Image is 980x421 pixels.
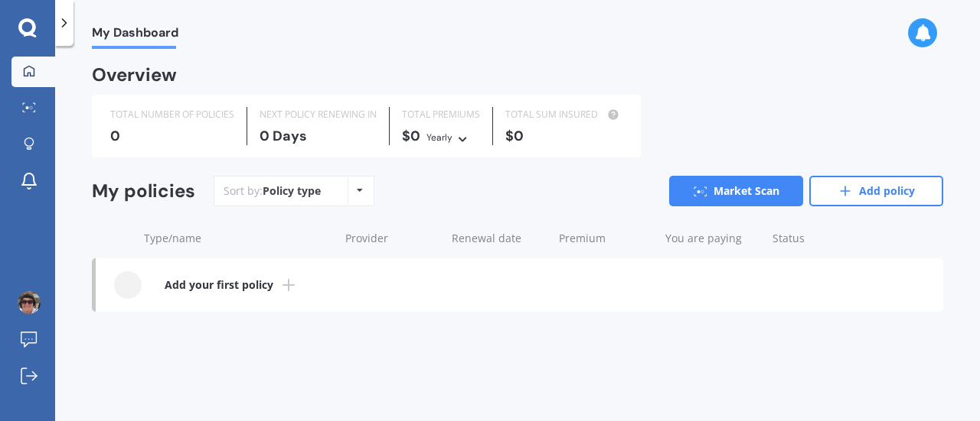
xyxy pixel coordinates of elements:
div: TOTAL PREMIUMS [402,107,480,122]
a: Market Scan [669,176,803,206]
div: Yearly [426,130,452,145]
div: 0 Days [260,128,377,144]
div: You are paying [665,231,759,246]
b: Add your first policy [165,277,273,293]
div: Premium [559,231,653,246]
div: 0 [110,128,234,144]
div: Policy type [263,183,321,199]
div: My policies [92,180,195,202]
div: Sort by: [224,183,321,199]
div: NEXT POLICY RENEWING IN [260,107,377,122]
span: My Dashboard [92,25,178,46]
div: TOTAL SUM INSURED [505,107,622,122]
div: Renewal date [452,231,546,246]
div: TOTAL NUMBER OF POLICIES [110,107,234,122]
img: ad5eb3d800e0a668c3fb55fe1ad3afeb [18,291,41,314]
div: $0 [402,128,480,145]
div: Status [773,231,867,246]
div: $0 [505,128,622,144]
div: Provider [345,231,439,246]
a: Add policy [809,176,943,206]
div: Overview [92,67,177,83]
div: Type/name [144,231,333,246]
a: Add your first policy [96,258,943,312]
